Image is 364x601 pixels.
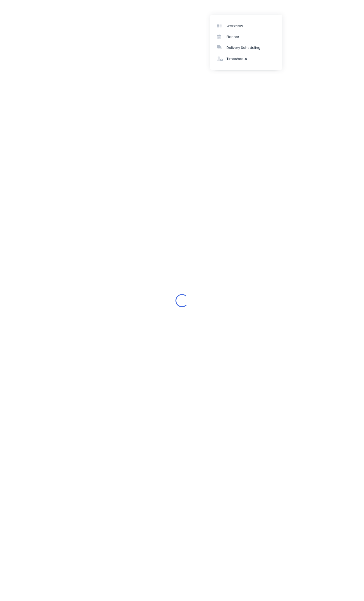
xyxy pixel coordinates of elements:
div: Planner [227,34,239,39]
a: Timesheets [210,53,282,64]
div: Delivery Scheduling [227,45,261,50]
div: Timesheets [227,56,247,61]
a: Workflow [210,20,282,31]
div: Workflow [227,24,243,28]
a: Delivery Scheduling [210,42,282,53]
a: Planner [210,31,282,42]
